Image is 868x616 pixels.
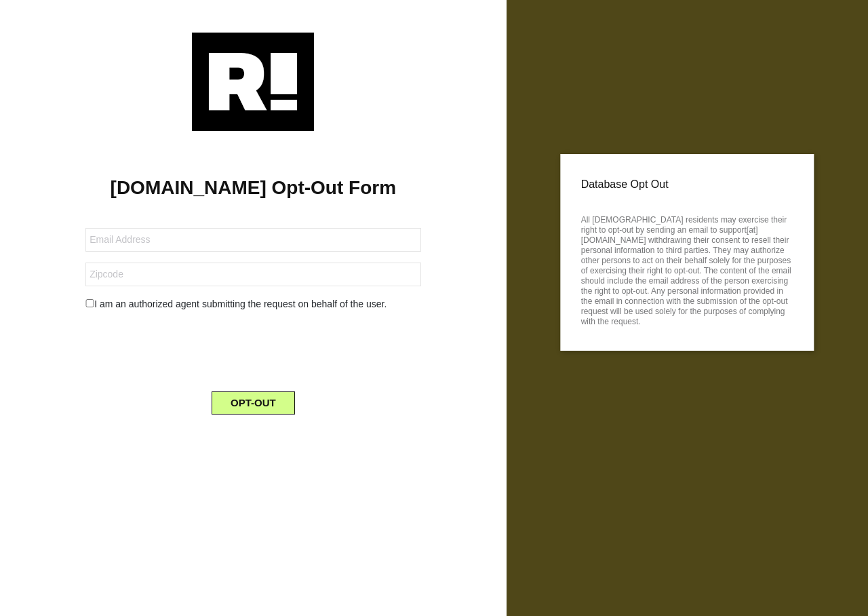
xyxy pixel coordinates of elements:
[75,297,431,311] div: I am an authorized agent submitting the request on behalf of the user.
[212,391,295,415] button: OPT-OUT
[581,211,793,327] p: All [DEMOGRAPHIC_DATA] residents may exercise their right to opt-out by sending an email to suppo...
[581,174,793,195] p: Database Opt Out
[85,263,420,286] input: Zipcode
[20,176,486,199] h1: [DOMAIN_NAME] Opt-Out Form
[150,322,356,375] iframe: reCAPTCHA
[192,33,314,131] img: Retention.com
[85,228,420,252] input: Email Address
